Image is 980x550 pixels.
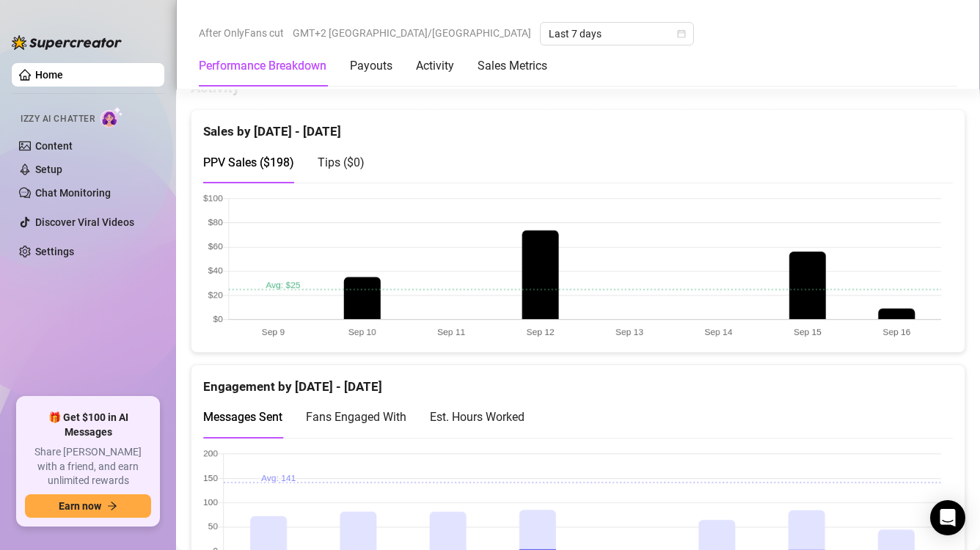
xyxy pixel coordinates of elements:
div: Payouts [350,57,392,75]
button: Earn nowarrow-right [25,494,151,518]
div: Open Intercom Messenger [930,500,965,535]
a: Content [35,140,73,152]
a: Settings [35,246,74,257]
img: AI Chatter [100,106,123,128]
a: Setup [35,164,62,175]
span: Last 7 days [549,23,685,45]
span: arrow-right [107,501,117,511]
span: 🎁 Get $100 in AI Messages [25,411,151,439]
span: PPV Sales ( $198 ) [203,155,294,169]
span: Earn now [59,500,101,512]
div: Activity [416,57,454,75]
a: Discover Viral Videos [35,216,134,228]
span: calendar [677,29,686,38]
span: Fans Engaged With [306,410,406,424]
a: Home [35,69,63,81]
span: Izzy AI Chatter [21,112,95,126]
div: Engagement by [DATE] - [DATE] [203,365,953,397]
span: After OnlyFans cut [199,22,284,44]
a: Chat Monitoring [35,187,111,199]
div: Performance Breakdown [199,57,326,75]
span: GMT+2 [GEOGRAPHIC_DATA]/[GEOGRAPHIC_DATA] [293,22,531,44]
img: logo-BBDzfeDw.svg [12,35,122,50]
div: Est. Hours Worked [430,408,524,426]
span: Share [PERSON_NAME] with a friend, and earn unlimited rewards [25,445,151,488]
span: Messages Sent [203,410,282,424]
div: Sales by [DATE] - [DATE] [203,110,953,142]
span: Tips ( $0 ) [318,155,365,169]
div: Sales Metrics [478,57,547,75]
